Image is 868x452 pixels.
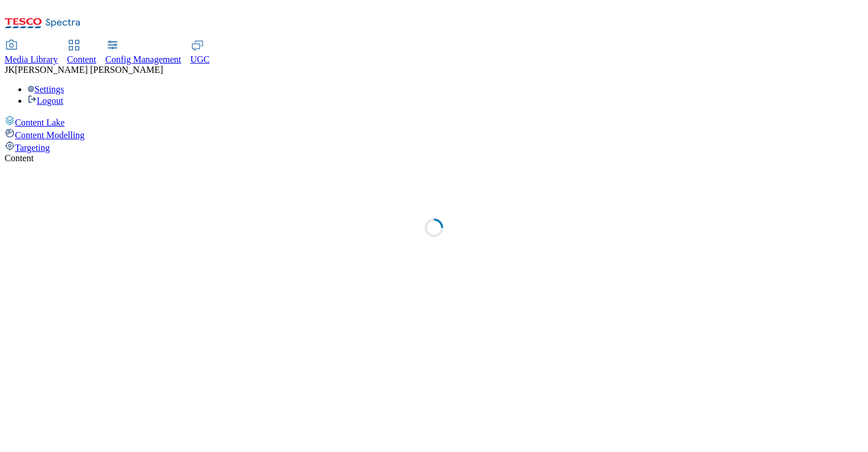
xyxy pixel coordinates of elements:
[5,41,58,65] a: Media Library
[5,115,863,128] a: Content Lake
[5,54,58,64] span: Media Library
[15,143,50,153] span: Targeting
[67,41,96,65] a: Content
[15,65,163,75] span: [PERSON_NAME] [PERSON_NAME]
[5,141,863,153] a: Targeting
[67,54,96,64] span: Content
[5,65,15,75] span: JK
[5,128,863,141] a: Content Modelling
[106,54,181,64] span: Config Management
[28,96,63,106] a: Logout
[28,84,64,94] a: Settings
[191,41,210,65] a: UGC
[106,41,181,65] a: Config Management
[5,153,863,163] div: Content
[15,130,84,140] span: Content Modelling
[15,118,65,127] span: Content Lake
[191,54,210,64] span: UGC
